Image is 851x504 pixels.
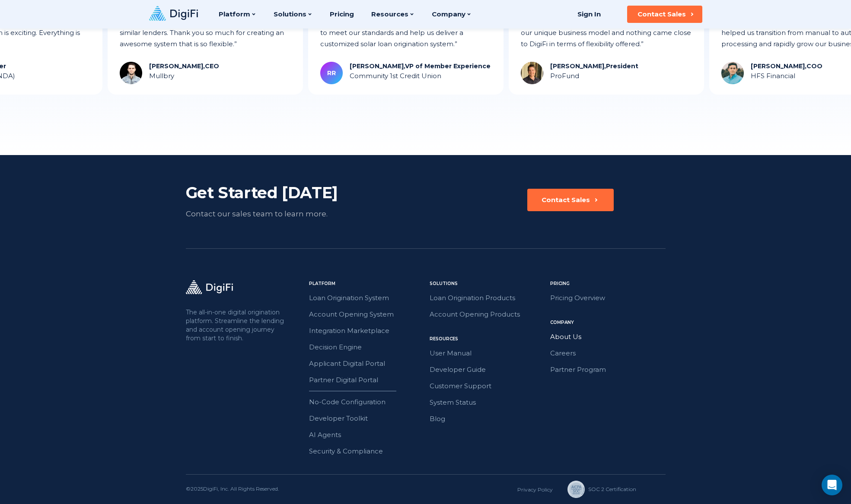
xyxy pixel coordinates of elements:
[309,413,424,424] a: Developer Toolkit
[117,16,290,50] div: “DigiFi is one of our competitive advantages over similar lenders. Thank you so much for creating...
[309,309,424,320] a: Account Opening System
[309,374,424,386] a: Partner Digital Portal
[718,62,741,84] img: Andrew Collins, COO Avatar
[547,62,635,70] div: [PERSON_NAME], President
[317,62,340,84] img: Rebecca Riker, VP of Member Experience Avatar
[550,364,666,375] a: Partner Program
[430,364,545,375] a: Developer Guide
[518,16,691,50] div: “We were looking for a platform that could support our unique business model and nothing came clo...
[309,280,424,287] div: Platform
[186,308,286,342] p: The all-in-one digital origination platform. Streamline the lending and account opening journey f...
[146,62,216,70] div: [PERSON_NAME], CEO
[347,70,488,82] div: Community 1st Credit Union
[430,348,545,359] a: User Manual
[309,325,424,336] a: Integration Marketplace
[518,62,540,84] img: Tim Trankina, President Avatar
[309,446,424,457] a: Security & Compliance
[186,485,279,494] div: © 2025 DigiFi, Inc. All Rights Reserved.
[550,280,666,287] div: Pricing
[430,280,545,287] div: Solutions
[347,62,488,70] div: [PERSON_NAME], VP of Member Experience
[637,10,686,19] div: Contact Sales
[186,183,378,203] div: Get Started [DATE]
[186,208,378,220] div: Contact our sales team to learn more.
[309,396,424,408] a: No-Code Configuration
[550,331,666,342] a: About Us
[527,189,614,211] button: Contact Sales
[567,6,612,23] a: Sign In
[430,413,545,425] a: Blog
[430,292,545,304] a: Loan Origination Products
[117,62,139,84] img: Hale Shaw, CEO Avatar
[567,481,625,498] a: SOC 2 Сertification
[588,485,636,493] div: SOC 2 Сertification
[309,292,424,304] a: Loan Origination System
[309,358,424,369] a: Applicant Digital Portal
[822,475,842,495] div: Open Intercom Messenger
[430,397,545,408] a: System Status
[517,486,553,493] a: Privacy Policy
[309,429,424,441] a: AI Agents
[627,6,702,23] button: Contact Sales
[430,380,545,392] a: Customer Support
[547,70,635,82] div: ProFund
[146,70,216,82] div: Mullbry
[748,70,819,82] div: HFS Financial
[317,16,490,50] div: “We’ve been impressed by [PERSON_NAME]’s ability to meet our standards and help us deliver a cust...
[430,336,545,342] div: Resources
[309,342,424,353] a: Decision Engine
[527,189,614,220] a: Contact Sales
[550,348,666,359] a: Careers
[542,196,590,204] div: Contact Sales
[748,62,819,70] div: [PERSON_NAME], COO
[550,319,666,326] div: Company
[430,309,545,320] a: Account Opening Products
[550,292,666,304] a: Pricing Overview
